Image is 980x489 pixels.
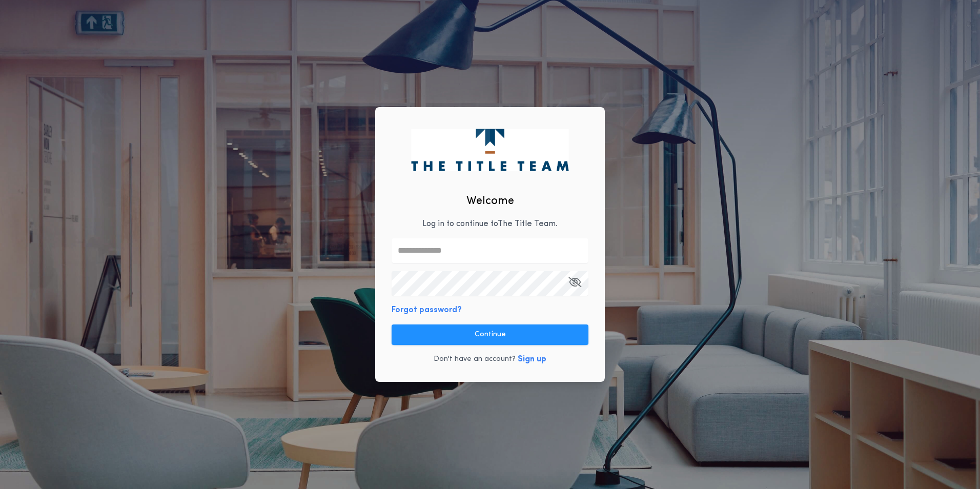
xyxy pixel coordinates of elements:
[411,129,568,171] img: logo
[434,354,516,364] p: Don't have an account?
[466,193,514,210] h2: Welcome
[518,353,546,365] button: Sign up
[392,324,588,345] button: Continue
[392,304,462,316] button: Forgot password?
[422,218,558,230] p: Log in to continue to The Title Team .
